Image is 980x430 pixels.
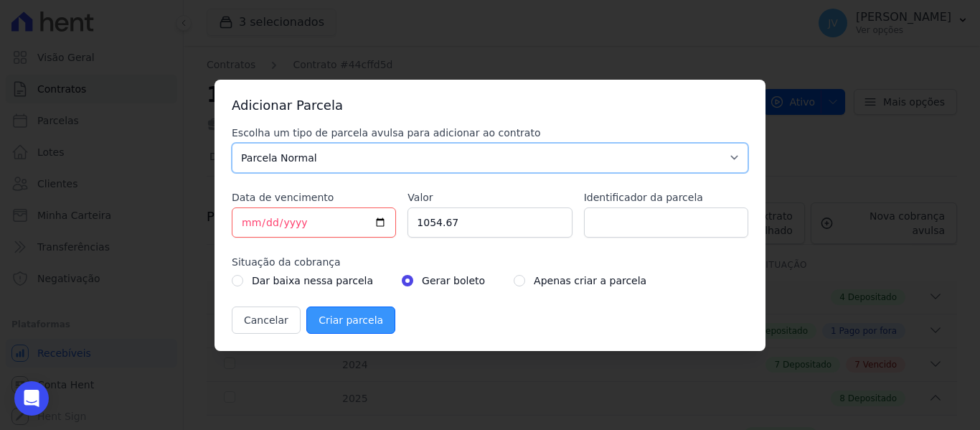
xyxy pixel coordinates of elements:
[407,190,572,205] label: Valor
[232,307,301,334] button: Cancelar
[534,272,646,289] label: Apenas criar a parcela
[306,307,395,334] input: Criar parcela
[14,381,49,416] div: Open Intercom Messenger
[422,272,485,289] label: Gerar boleto
[584,190,748,205] label: Identificador da parcela
[232,190,396,205] label: Data de vencimento
[252,272,373,289] label: Dar baixa nessa parcela
[232,126,748,140] label: Escolha um tipo de parcela avulsa para adicionar ao contrato
[232,255,748,269] label: Situação da cobrança
[232,97,748,114] h3: Adicionar Parcela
